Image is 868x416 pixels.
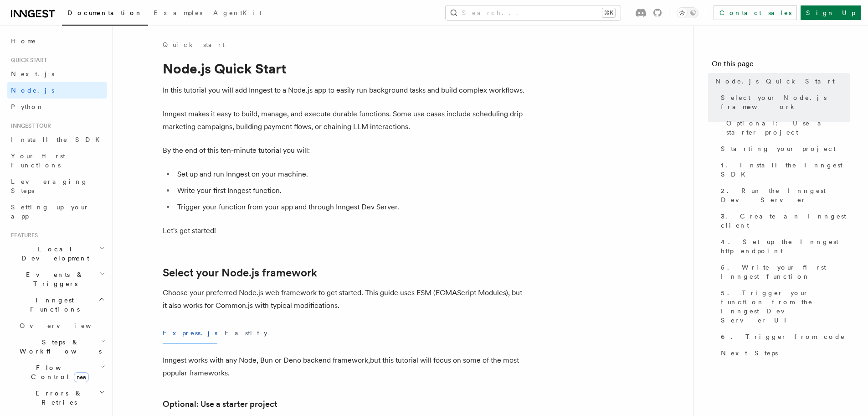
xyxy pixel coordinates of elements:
button: Local Development [7,241,107,266]
span: AgentKit [213,9,262,16]
a: Quick start [163,40,225,49]
a: Optional: Use a starter project [163,398,277,411]
a: Next Steps [717,345,850,361]
a: Starting your project [717,140,850,157]
kbd: ⌘K [602,8,615,17]
a: Overview [16,317,107,334]
span: Errors & Retries [16,389,99,407]
a: 5. Write your first Inngest function [717,259,850,285]
button: Errors & Retries [16,385,107,411]
span: Documentation [67,9,143,16]
span: Starting your project [721,144,836,153]
button: Express.js [163,323,217,343]
span: Python [11,103,44,110]
a: Examples [148,3,208,25]
a: 6. Trigger from code [717,328,850,345]
span: Next Steps [721,348,778,358]
a: 5. Trigger your function from the Inngest Dev Server UI [717,285,850,328]
span: Next.js [11,70,54,78]
p: Choose your preferred Node.js web framework to get started. This guide uses ESM (ECMAScript Modul... [163,286,527,312]
p: Inngest makes it easy to build, manage, and execute durable functions. Some use cases include sch... [163,108,527,133]
li: Trigger your function from your app and through Inngest Dev Server. [175,201,527,213]
li: Write your first Inngest function. [175,184,527,197]
h1: Node.js Quick Start [163,60,527,77]
a: Setting up your app [7,199,107,224]
a: Sign Up [801,5,861,20]
a: Next.js [7,66,107,82]
a: Select your Node.js framework [163,266,317,279]
span: Quick start [7,57,47,64]
span: 6. Trigger from code [721,332,845,341]
span: Inngest Functions [7,296,98,314]
a: 3. Create an Inngest client [717,208,850,234]
span: Examples [154,9,202,16]
li: Set up and run Inngest on your machine. [175,168,527,181]
a: Leveraging Steps [7,173,107,199]
p: In this tutorial you will add Inngest to a Node.js app to easily run background tasks and build c... [163,84,527,97]
span: Optional: Use a starter project [726,119,850,137]
a: 2. Run the Inngest Dev Server [717,182,850,208]
a: Optional: Use a starter project [723,115,850,140]
span: Home [11,36,36,46]
span: Events & Triggers [7,270,99,288]
a: Documentation [62,3,148,26]
a: Python [7,99,107,115]
span: Install the SDK [11,136,105,143]
a: Contact sales [714,5,797,20]
button: Search...⌘K [446,5,621,20]
h4: On this page [712,58,850,73]
a: AgentKit [208,3,267,25]
button: Fastify [225,323,267,343]
span: Steps & Workflows [16,338,102,356]
button: Steps & Workflows [16,334,107,359]
span: 3. Create an Inngest client [721,212,850,230]
span: Setting up your app [11,203,89,220]
p: Let's get started! [163,224,527,237]
span: new [74,372,89,382]
span: Leveraging Steps [11,178,88,194]
span: Node.js [11,87,54,94]
a: Node.js Quick Start [712,73,850,89]
a: Select your Node.js framework [717,89,850,115]
span: 2. Run the Inngest Dev Server [721,186,850,204]
span: Node.js Quick Start [715,77,835,86]
button: Flow Controlnew [16,359,107,385]
span: Local Development [7,244,99,263]
p: Inngest works with any Node, Bun or Deno backend framework,but this tutorial will focus on some o... [163,354,527,380]
span: 5. Trigger your function from the Inngest Dev Server UI [721,288,850,325]
p: By the end of this ten-minute tutorial you will: [163,144,527,157]
span: Inngest tour [7,122,51,130]
span: 1. Install the Inngest SDK [721,161,850,179]
span: Your first Functions [11,152,65,169]
span: Features [7,232,38,239]
a: Node.js [7,82,107,99]
a: 4. Set up the Inngest http endpoint [717,234,850,259]
a: Install the SDK [7,131,107,148]
a: Your first Functions [7,148,107,173]
a: Home [7,33,107,49]
span: Overview [20,322,113,329]
span: 5. Write your first Inngest function [721,263,850,281]
span: Select your Node.js framework [721,93,850,111]
span: Flow Control [16,363,100,381]
button: Toggle dark mode [677,7,699,18]
button: Events & Triggers [7,266,107,292]
button: Inngest Functions [7,292,107,317]
span: 4. Set up the Inngest http endpoint [721,237,850,255]
a: 1. Install the Inngest SDK [717,157,850,182]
